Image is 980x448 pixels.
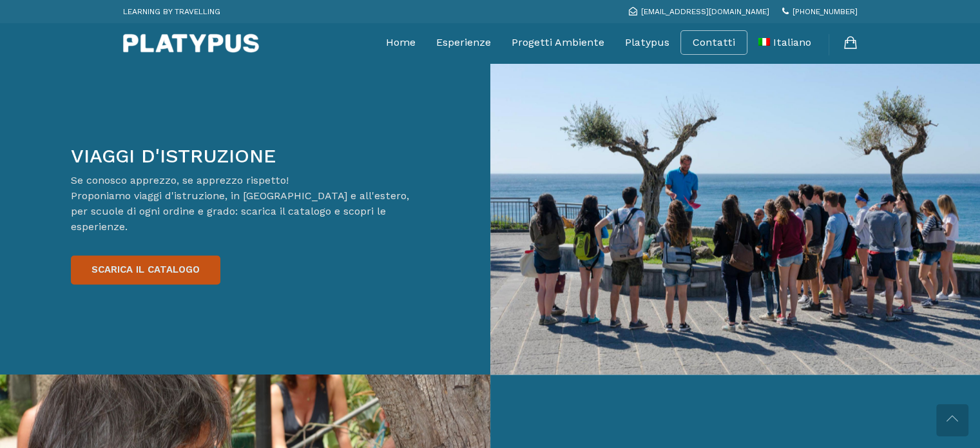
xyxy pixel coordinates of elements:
[71,255,220,284] a: SCARICA IL CATALOGO
[123,34,259,53] img: Platypus
[693,36,735,49] a: Contatti
[71,173,419,235] p: Se conosco apprezzo, se apprezzo rispetto! Proponiamo viaggi d'istruzione, in [GEOGRAPHIC_DATA] e...
[629,7,769,16] a: [EMAIL_ADDRESS][DOMAIN_NAME]
[782,7,858,16] a: [PHONE_NUMBER]
[625,26,669,59] a: Platypus
[386,26,416,59] a: Home
[641,7,769,16] span: [EMAIL_ADDRESS][DOMAIN_NAME]
[436,26,491,59] a: Esperienze
[793,7,858,16] span: [PHONE_NUMBER]
[71,144,276,167] span: Viaggi d'istruzione
[758,26,811,59] a: Italiano
[512,26,604,59] a: Progetti Ambiente
[773,36,811,48] span: Italiano
[123,3,220,20] p: LEARNING BY TRAVELLING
